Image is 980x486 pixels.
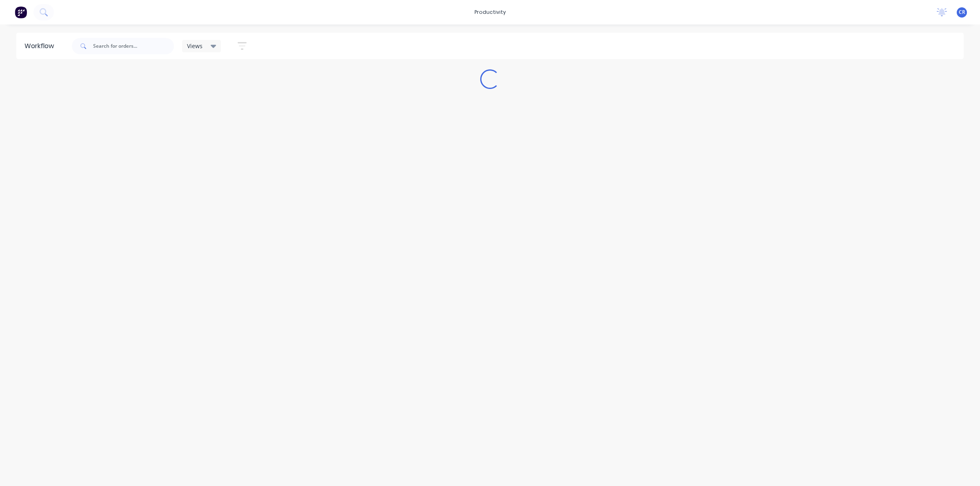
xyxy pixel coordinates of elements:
[24,41,58,51] div: Workflow
[187,42,203,50] span: Views
[959,9,965,16] span: CR
[470,6,510,18] div: productivity
[15,6,27,18] img: Factory
[93,38,174,54] input: Search for orders...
